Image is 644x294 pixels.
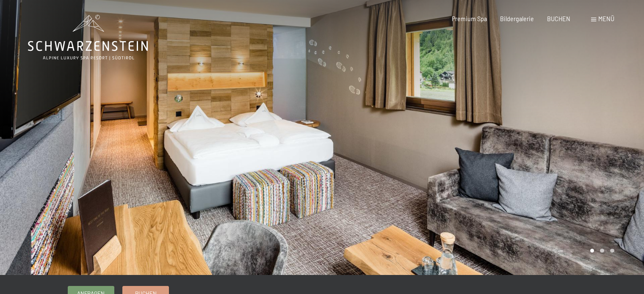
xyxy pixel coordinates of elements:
span: Menü [598,15,614,22]
a: BUCHEN [547,15,570,22]
a: Premium Spa [452,15,487,22]
a: Bildergalerie [500,15,534,22]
